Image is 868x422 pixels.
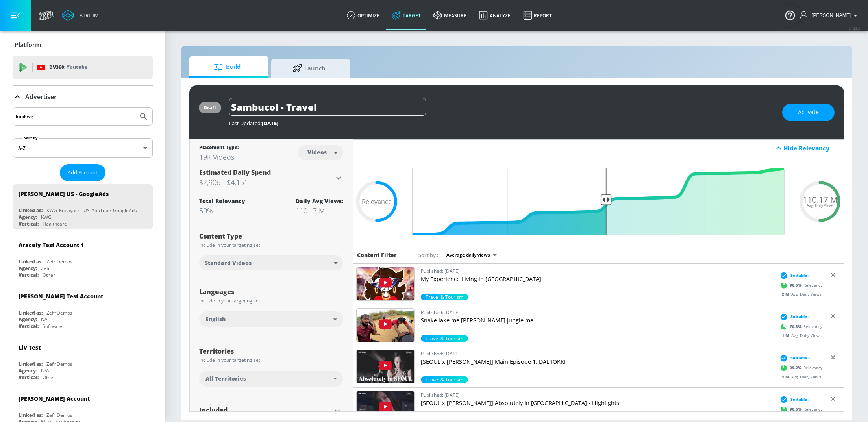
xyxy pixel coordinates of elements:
[791,272,810,278] span: Suitable ›
[421,399,773,407] p: [SEOUL x [PERSON_NAME]] Absolutely in [GEOGRAPHIC_DATA] - Highlights
[19,220,39,227] div: Vertical:
[357,309,414,342] img: BELHZDOkoEI
[199,168,271,177] span: Estimated Daily Spend
[357,267,414,300] img: wSTn_XXtlsA
[13,184,153,229] div: [PERSON_NAME] US - GoogleAdsLinked as:KWG_Kobayashi_US_YouTube_GoogleAdsAgency:KWGVertical:Health...
[19,190,109,198] div: [PERSON_NAME] US - GoogleAds
[199,152,239,162] div: 19K Videos
[778,321,823,333] div: Relevancy
[304,149,331,155] div: Videos
[279,59,339,78] span: Launch
[46,207,137,214] div: KWG_Kobayashi_US_YouTube_GoogleAds
[13,287,153,331] div: [PERSON_NAME] Test AccountLinked as:Zefr DemosAgency:NAVertical:Software
[421,391,773,418] a: Published: [DATE][SEOUL x [PERSON_NAME]] Absolutely in [GEOGRAPHIC_DATA] - Highlights
[205,315,226,323] span: English
[421,335,468,342] span: Travel & Tourism
[427,1,473,30] a: measure
[67,63,87,71] p: Youtube
[362,198,392,205] span: Relevance
[790,324,804,329] span: 70.3 %
[41,214,52,220] div: KWG
[19,292,103,300] div: [PERSON_NAME] Test Account
[43,374,55,381] div: Other
[418,252,439,259] span: Sort by
[199,407,331,413] div: Included
[421,350,773,358] p: Published: [DATE]
[421,267,773,294] a: Published: [DATE]My Experience Living in [GEOGRAPHIC_DATA]
[199,289,343,295] div: Languages
[357,350,414,383] img: JEEi6E8vt-4
[204,104,217,111] div: draft
[421,294,468,300] span: Travel & Tourism
[782,333,792,338] span: 1 M
[19,241,84,249] div: Aracely Test Account 1
[41,316,48,323] div: NA
[791,355,810,361] span: Suitable ›
[296,206,343,215] div: 110.17 M
[13,235,153,280] div: Aracely Test Account 1Linked as:Zefr DemosAgency:ZefrVertical:Other
[135,108,152,125] button: Submit Search
[803,196,838,204] span: 110.17 M
[62,9,99,21] a: Atrium
[421,294,468,300] div: 90.6%
[421,376,468,383] span: Travel & Tourism
[421,308,773,316] p: Published: [DATE]
[517,1,558,30] a: Report
[421,316,773,324] p: Snake lake me [PERSON_NAME] jungle me
[199,168,343,188] div: Estimated Daily Spend$2,906 - $4,151
[199,243,343,248] div: Include in your targeting set
[421,335,468,342] div: 70.3%
[13,56,153,79] div: DV360: Youtube
[19,309,43,316] div: Linked as:
[19,395,90,402] div: [PERSON_NAME] Account
[199,144,239,152] div: Placement Type:
[849,26,860,30] span: v 4.22.2
[408,168,788,235] input: Final Threshold
[386,1,427,30] a: Target
[13,34,153,56] div: Platform
[798,107,819,117] span: Activate
[19,323,39,329] div: Vertical:
[13,86,153,108] div: Advertiser
[800,11,860,20] button: [PERSON_NAME]
[442,250,500,260] div: Average daily views
[19,316,37,323] div: Agency:
[13,338,153,383] div: Liv TestLinked as:Zefr DemosAgency:N/AVertical:Other
[199,206,245,215] div: 50%
[19,207,43,214] div: Linked as:
[790,406,804,412] span: 90.6 %
[199,197,245,205] div: Total Relevancy
[199,358,343,363] div: Include in your targeting set
[421,308,773,335] a: Published: [DATE]Snake lake me [PERSON_NAME] jungle me
[778,272,810,279] div: Suitable ›
[19,361,43,367] div: Linked as:
[778,374,822,380] div: Avg. Daily Views
[421,391,773,399] p: Published: [DATE]
[46,361,72,367] div: Zefr Demos
[778,396,810,403] div: Suitable ›
[43,272,55,278] div: Other
[809,13,851,18] span: login as: stephanie.wolklin@zefr.com
[46,412,72,418] div: Zefr Demos
[199,311,343,327] div: English
[779,4,801,26] button: Open Resource Center
[421,376,468,383] div: 99.2%
[341,1,386,30] a: optimize
[60,164,105,181] button: Add Account
[296,197,343,205] div: Daily Avg Views:
[205,375,246,383] span: All Territories
[778,333,822,339] div: Avg. Daily Views
[49,63,87,72] p: DV360:
[807,204,834,207] span: Avg. Daily Views
[199,177,334,188] h3: $2,906 - $4,151
[19,367,37,374] div: Agency:
[778,354,810,362] div: Suitable ›
[353,139,844,157] div: Hide Relevancy
[22,135,39,141] label: Sort By
[783,144,839,152] div: Hide Relevancy
[19,344,41,351] div: Liv Test
[205,259,252,267] span: Standard Videos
